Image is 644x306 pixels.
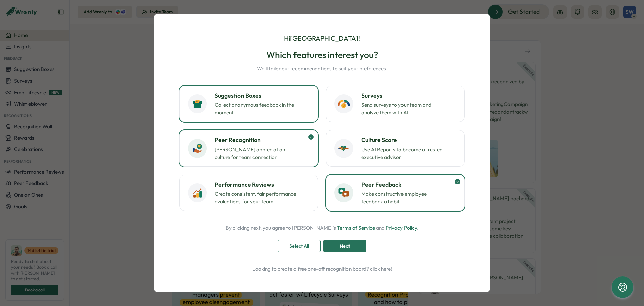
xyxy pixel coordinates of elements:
[179,130,318,166] button: Peer Recognition[PERSON_NAME] appreciation culture for team connection
[326,175,465,211] button: Peer FeedbackMake constructive employee feedback a habit
[323,240,366,252] button: Next
[179,175,318,211] button: Performance ReviewsCreate consistent, fair performance evaluations for your team
[289,240,309,252] span: Select All
[215,91,310,100] h3: Suggestion Boxes
[361,136,456,144] h3: Culture Score
[226,224,418,232] p: By clicking next, you agree to [PERSON_NAME]'s and .
[215,190,299,205] p: Create consistent, fair performance evaluations for your team
[386,225,417,231] a: Privacy Policy
[257,49,387,61] h2: Which features interest you?
[361,190,445,205] p: Make constructive employee feedback a habit
[278,240,321,252] button: Select All
[173,265,471,273] p: Looking to create a free one-off recognition board?
[215,101,299,116] p: Collect anonymous feedback in the moment
[326,130,465,166] button: Culture ScoreUse AI Reports to become a trusted executive advisor
[361,91,456,100] h3: Surveys
[370,266,392,272] a: click here!
[215,146,299,161] p: [PERSON_NAME] appreciation culture for team connection
[215,136,310,144] h3: Peer Recognition
[361,180,456,189] h3: Peer Feedback
[326,86,465,122] button: SurveysSend surveys to your team and analyze them with AI
[361,146,445,161] p: Use AI Reports to become a trusted executive advisor
[215,180,310,189] h3: Performance Reviews
[337,225,375,231] a: Terms of Service
[284,33,360,44] p: Hi [GEOGRAPHIC_DATA] !
[340,240,350,252] span: Next
[179,86,318,122] button: Suggestion BoxesCollect anonymous feedback in the moment
[361,101,445,116] p: Send surveys to your team and analyze them with AI
[257,65,387,72] p: We'll tailor our recommendations to suit your preferences.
